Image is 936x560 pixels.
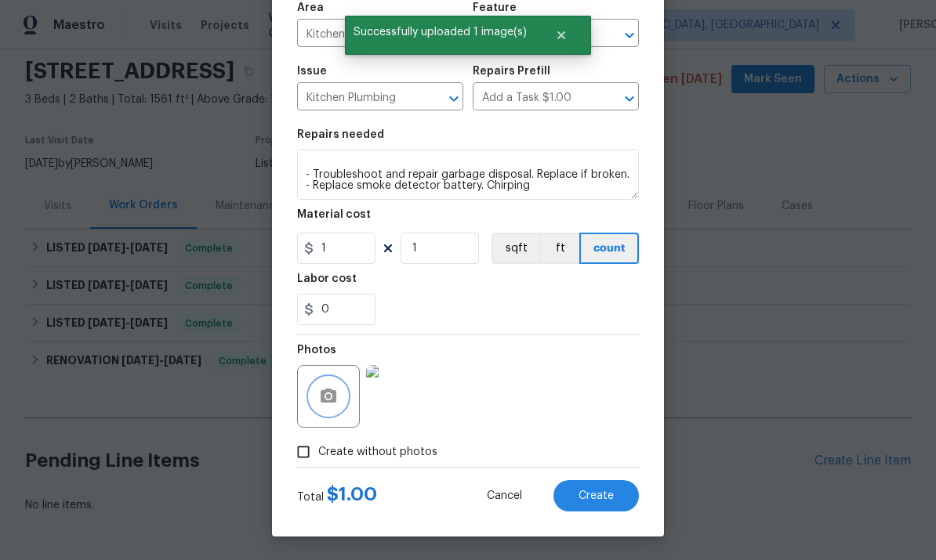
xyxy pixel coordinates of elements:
h5: Feature [473,2,517,13]
button: Cancel [462,480,547,511]
h5: Material cost [297,209,371,220]
h5: Repairs needed [297,129,384,140]
button: Open [443,88,465,110]
div: Total [297,486,377,505]
span: $ 1.00 [327,485,377,504]
button: Open [619,88,640,110]
span: Create [579,490,614,502]
span: Cancel [487,490,522,502]
h5: Issue [297,66,327,77]
button: Close [535,20,587,51]
button: Create [553,480,639,511]
span: Successfully uploaded 1 image(s) [345,16,535,49]
textarea: FROM [PERSON_NAME] - Troubleshoot and repair garbage disposal. Replace if broken. - Replace smoke... [297,150,639,200]
h5: Labor cost [297,273,357,284]
button: ft [540,233,579,264]
h5: Photos [297,345,336,356]
button: Open [619,24,640,46]
button: count [579,233,639,264]
h5: Repairs Prefill [473,66,550,77]
h5: Area [297,2,324,13]
button: sqft [492,233,540,264]
span: Create without photos [318,444,437,461]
